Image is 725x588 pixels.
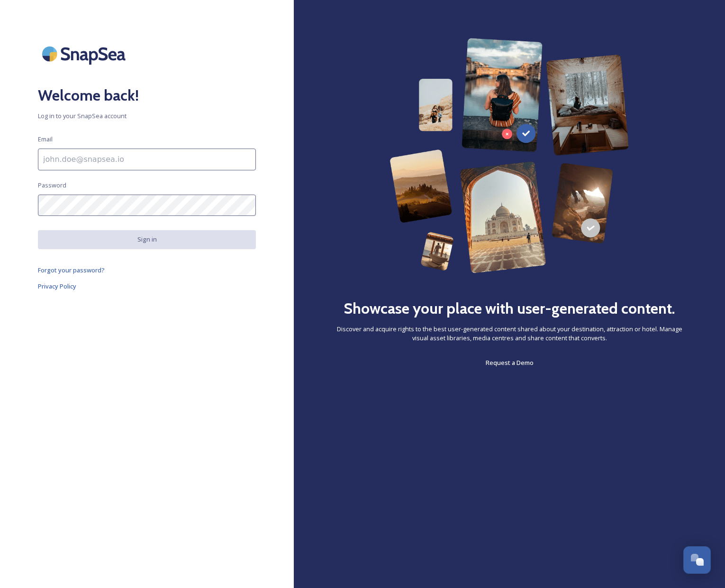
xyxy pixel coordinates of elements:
span: Privacy Policy [38,282,76,290]
img: 63b42ca75bacad526042e722_Group%20154-p-800.png [390,38,629,273]
a: Privacy Policy [38,280,256,292]
span: Email [38,135,53,144]
img: SnapSea Logo [38,38,133,70]
h2: Welcome back! [38,84,256,107]
h2: Showcase your place with user-generated content. [344,297,675,320]
button: Open Chat [683,546,711,574]
a: Request a Demo [486,357,534,368]
span: Discover and acquire rights to the best user-generated content shared about your destination, att... [332,325,687,343]
button: Sign in [38,230,256,249]
span: Forgot your password? [38,266,105,274]
span: Log in to your SnapSea account [38,112,256,121]
input: john.doe@snapsea.io [38,149,256,170]
a: Forgot your password? [38,264,256,276]
span: Password [38,181,66,190]
span: Request a Demo [486,358,534,367]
